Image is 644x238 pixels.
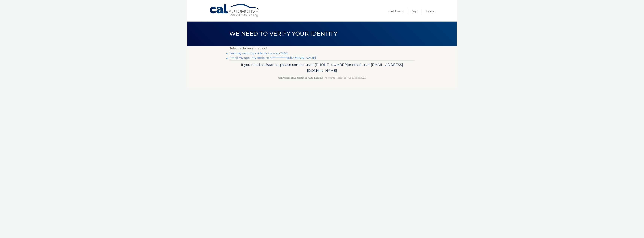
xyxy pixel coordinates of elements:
p: Select a delivery method: [229,46,415,51]
p: - All Rights Reserved - Copyright 2025 [232,76,412,80]
span: We need to verify your identity [229,30,337,37]
p: If you need assistance, please contact us at: or email us at [232,62,412,74]
span: [PHONE_NUMBER] [315,63,348,67]
strong: Cal Automotive Certified Auto Leasing [278,76,323,79]
a: FAQ's [411,8,418,14]
a: Logout [426,8,435,14]
a: Dashboard [388,8,403,14]
a: Cal Automotive [209,4,260,17]
a: Text my security code to xxx-xxx-2966 [229,51,288,55]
